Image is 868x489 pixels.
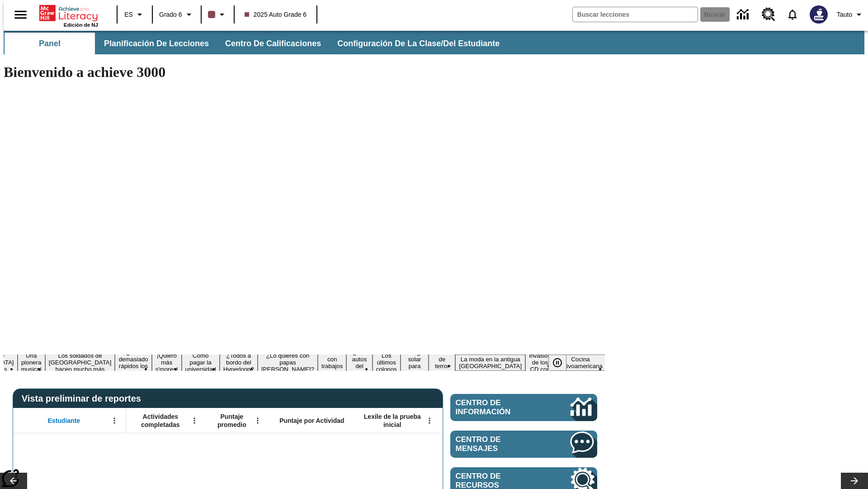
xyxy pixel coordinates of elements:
[18,351,45,374] button: Diapositiva 3 Una pionera musical
[456,398,540,417] span: Centro de información
[548,355,566,371] button: Pausar
[124,10,133,19] span: ES
[45,351,115,374] button: Diapositiva 4 Los soldados de EE.UU. hacen mucho más
[450,431,597,458] a: Centro de mensajes
[120,6,149,23] button: Lenguaje: ES, Selecciona un idioma
[804,3,833,26] button: Escoja un nuevo avatar
[573,7,698,22] input: Buscar campo
[258,351,318,374] button: Diapositiva 9 ¿Lo quieres con papas fritas?
[833,6,868,23] button: Perfil/Configuración
[159,10,182,19] span: Grado 6
[225,38,321,49] span: Centro de calificaciones
[108,414,121,427] button: Abrir menú
[4,31,864,54] div: Subbarra de navegación
[218,33,328,54] button: Centro de calificaciones
[548,355,576,371] div: Pausar
[245,10,307,19] span: 2025 Auto Grade 6
[5,33,95,54] button: Panel
[781,3,804,26] a: Notificaciones
[251,414,264,427] button: Abrir menú
[39,38,61,49] span: Panel
[455,355,525,371] button: Diapositiva 15 La moda en la antigua Roma
[810,5,828,24] img: Avatar
[337,38,500,49] span: Configuración de la clase/del estudiante
[429,341,455,384] button: Diapositiva 14 La historia de terror del tomate
[48,417,80,425] span: Estudiante
[373,351,401,374] button: Diapositiva 12 Los últimos colonos
[401,348,429,378] button: Diapositiva 13 Energía solar para todos
[210,412,254,429] span: Puntaje promedio
[204,6,231,23] button: El color de la clase es café oscuro. Cambiar el color de la clase.
[188,414,201,427] button: Abrir menú
[555,355,606,371] button: Diapositiva 17 Cocina nativoamericana
[279,417,344,425] span: Puntaje por Actividad
[450,394,597,421] a: Centro de información
[318,348,346,378] button: Diapositiva 10 Niños con trabajos sucios
[330,33,507,54] button: Configuración de la clase/del estudiante
[4,64,605,81] h1: Bienvenido a achieve 3000
[4,33,508,54] div: Subbarra de navegación
[22,393,146,404] span: Vista preliminar de reportes
[97,33,216,54] button: Planificación de lecciones
[131,412,190,429] span: Actividades completadas
[756,2,781,27] a: Centro de recursos, Se abrirá en una pestaña nueva.
[346,348,372,378] button: Diapositiva 11 ¿Los autos del futuro?
[156,6,198,23] button: Grado: Grado 6, Elige un grado
[731,2,756,27] a: Centro de información
[39,4,98,22] a: Portada
[456,435,543,453] span: Centro de mensajes
[423,414,436,427] button: Abrir menú
[841,473,868,489] button: Carrusel de lecciones, seguir
[104,38,209,49] span: Planificación de lecciones
[182,351,220,374] button: Diapositiva 7 Cómo pagar la universidad
[525,344,555,381] button: Diapositiva 16 La invasión de los CD con Internet
[39,3,98,28] div: Portada
[152,351,182,374] button: Diapositiva 6 ¡Quiero más s'mores!
[115,348,151,378] button: Diapositiva 5 ¿Son demasiado rápidos los Speedos?
[220,351,258,374] button: Diapositiva 8 ¿Todos a bordo del Hyperloop?
[7,1,34,28] button: Abrir el menú lateral
[359,412,425,429] span: Lexile de la prueba inicial
[64,22,98,28] span: Edición de NJ
[837,10,852,19] span: Tauto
